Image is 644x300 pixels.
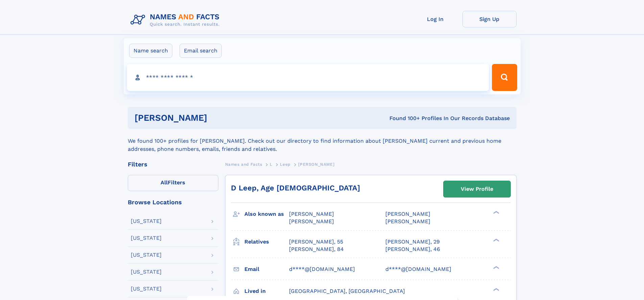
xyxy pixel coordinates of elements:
[298,115,510,122] div: Found 100+ Profiles In Our Records Database
[131,252,162,258] div: [US_STATE]
[492,287,500,292] div: ❯
[492,238,500,242] div: ❯
[289,218,334,225] span: [PERSON_NAME]
[385,211,430,217] span: [PERSON_NAME]
[385,238,440,246] a: [PERSON_NAME], 29
[131,218,162,224] div: [US_STATE]
[128,175,218,191] label: Filters
[128,129,517,153] div: We found 100+ profiles for [PERSON_NAME]. Check out our directory to find information about [PERS...
[492,64,517,91] button: Search Button
[225,160,262,168] a: Names and Facts
[129,44,172,58] label: Name search
[289,246,344,253] a: [PERSON_NAME], 84
[270,162,272,167] span: L
[128,161,218,167] div: Filters
[131,286,162,292] div: [US_STATE]
[289,238,343,246] a: [PERSON_NAME], 55
[244,236,289,248] h3: Relatives
[244,285,289,297] h3: Lived in
[161,179,168,186] span: All
[444,181,510,197] a: View Profile
[244,208,289,220] h3: Also known as
[180,44,222,58] label: Email search
[280,162,290,167] span: Leep
[131,235,162,241] div: [US_STATE]
[462,11,517,27] a: Sign Up
[231,184,360,192] a: D Leep, Age [DEMOGRAPHIC_DATA]
[244,263,289,275] h3: Email
[298,162,334,167] span: [PERSON_NAME]
[492,210,500,215] div: ❯
[289,288,405,294] span: [GEOGRAPHIC_DATA], [GEOGRAPHIC_DATA]
[408,11,462,27] a: Log In
[461,181,493,197] div: View Profile
[128,199,218,205] div: Browse Locations
[385,218,430,225] span: [PERSON_NAME]
[131,269,162,275] div: [US_STATE]
[385,246,440,253] a: [PERSON_NAME], 46
[270,160,272,168] a: L
[128,11,225,29] img: Logo Names and Facts
[492,265,500,270] div: ❯
[289,211,334,217] span: [PERSON_NAME]
[280,160,290,168] a: Leep
[135,114,299,122] h1: [PERSON_NAME]
[127,64,489,91] input: search input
